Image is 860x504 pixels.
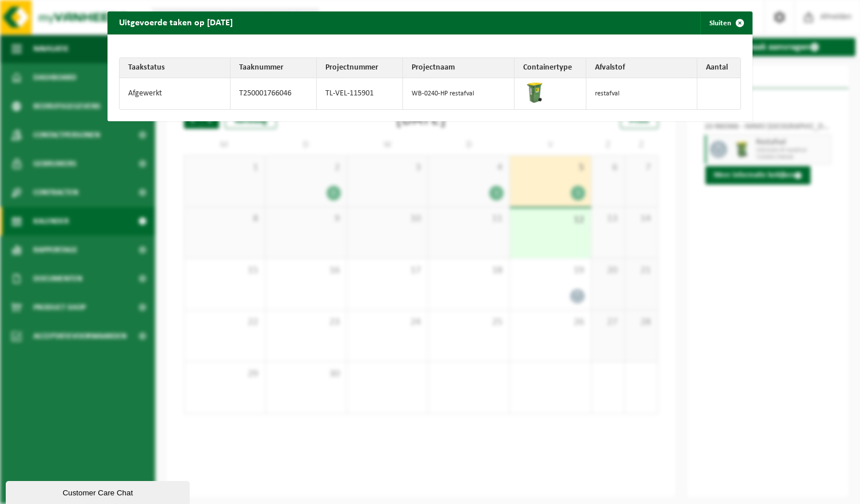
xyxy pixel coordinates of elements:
[586,58,697,78] th: Afvalstof
[6,479,192,504] iframe: chat widget
[231,78,317,109] td: T250001766046
[317,78,403,109] td: TL-VEL-115901
[515,58,586,78] th: Containertype
[697,58,740,78] th: Aantal
[107,11,244,33] h2: Uitgevoerde taken op [DATE]
[523,81,546,104] img: WB-0240-HPE-GN-50
[403,78,514,109] td: WB-0240-HP restafval
[700,11,751,34] button: Sluiten
[403,58,514,78] th: Projectnaam
[120,78,231,109] td: Afgewerkt
[317,58,403,78] th: Projectnummer
[586,78,697,109] td: restafval
[231,58,317,78] th: Taaknummer
[120,58,231,78] th: Taakstatus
